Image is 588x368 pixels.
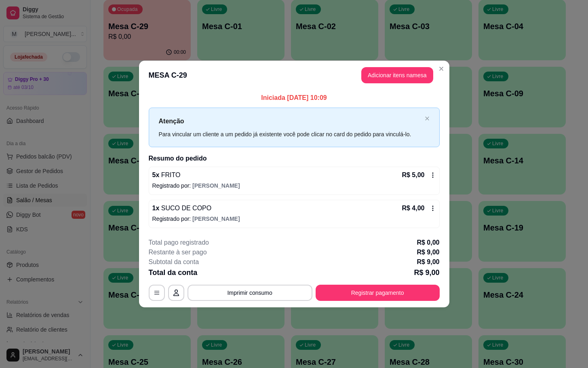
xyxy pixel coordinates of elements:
[159,171,180,178] span: FRITO
[149,93,440,103] p: Iniciada [DATE] 10:09
[192,182,240,189] span: [PERSON_NAME]
[152,203,212,213] p: 1 x
[402,203,424,213] p: R$ 4,00
[435,62,448,75] button: Close
[149,238,209,247] p: Total pago registrado
[425,116,430,121] button: close
[152,182,436,190] p: Registrado por:
[152,170,181,180] p: 5 x
[159,116,422,126] p: Atenção
[414,267,439,278] p: R$ 9,00
[316,285,440,301] button: Registrar pagamento
[417,257,439,267] p: R$ 9,00
[149,257,199,267] p: Subtotal da conta
[149,247,207,257] p: Restante à ser pago
[139,61,449,90] header: MESA C-29
[192,216,240,222] span: [PERSON_NAME]
[152,215,436,223] p: Registrado por:
[159,205,211,211] span: SUCO DE COPO
[149,267,198,278] p: Total da conta
[188,285,312,301] button: Imprimir consumo
[149,154,440,163] h2: Resumo do pedido
[159,130,422,139] div: Para vincular um cliente a um pedido já existente você pode clicar no card do pedido para vinculá...
[361,67,433,83] button: Adicionar itens namesa
[417,247,439,257] p: R$ 9,00
[402,170,424,180] p: R$ 5,00
[417,238,439,247] p: R$ 0,00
